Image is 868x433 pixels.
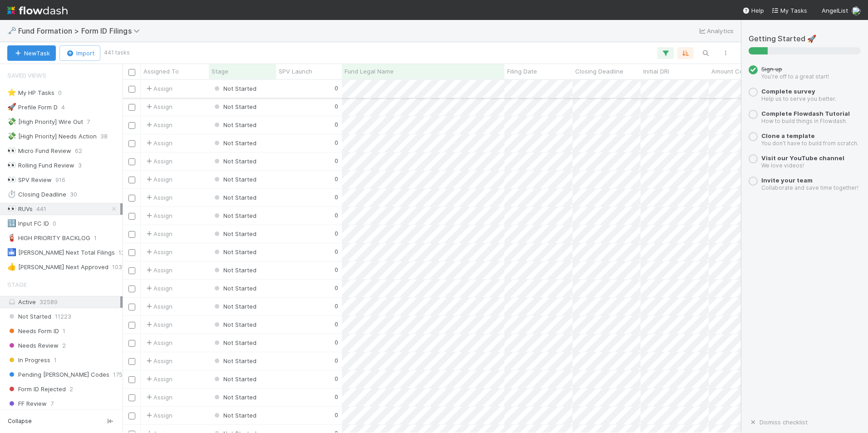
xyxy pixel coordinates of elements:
[144,175,173,184] span: Assign
[7,89,16,96] span: ⭐
[128,140,135,147] input: Toggle Row Selected
[144,120,173,129] span: Assign
[7,118,16,125] span: 💸
[212,357,256,364] span: Not Started
[212,138,256,148] div: Not Started
[335,120,338,129] div: 0
[7,311,51,322] span: Not Started
[7,45,56,61] button: NewTask
[335,156,338,165] div: 0
[144,247,173,256] div: Assign
[144,302,173,311] div: Assign
[128,413,135,419] input: Toggle Row Selected
[144,102,173,111] span: Assign
[212,411,256,420] div: Not Started
[144,138,173,148] span: Assign
[335,410,338,419] div: 0
[7,219,16,227] span: 🔢
[212,248,256,256] span: Not Started
[212,230,256,237] span: Not Started
[212,374,256,384] div: Not Started
[55,311,71,322] span: 11223
[212,302,256,311] div: Not Started
[335,356,338,365] div: 0
[128,195,135,202] input: Toggle Row Selected
[94,232,97,244] span: 1
[61,102,65,113] span: 4
[212,211,256,220] div: Not Started
[212,285,256,292] span: Not Started
[128,376,135,383] input: Toggle Row Selected
[75,145,82,157] span: 62
[128,177,135,183] input: Toggle Row Selected
[143,67,179,76] span: Assigned To
[144,356,173,365] div: Assign
[749,418,808,426] a: Dismiss checklist
[212,229,256,238] div: Not Started
[7,66,46,84] span: Saved Views
[78,160,82,171] span: 3
[212,303,256,310] span: Not Started
[7,325,59,337] span: Needs Form ID
[7,263,16,271] span: 👍
[335,320,338,329] div: 0
[63,325,65,337] span: 1
[212,284,256,293] div: Not Started
[7,203,33,215] div: RUVs
[761,110,850,117] a: Complete Flowdash Tutorial
[761,154,844,162] a: Visit our YouTube channel
[144,284,173,293] span: Assign
[144,338,173,347] span: Assign
[144,193,173,202] div: Assign
[335,84,338,93] div: 0
[144,411,173,420] div: Assign
[39,298,58,305] span: 32589
[212,103,256,110] span: Not Started
[144,229,173,238] span: Assign
[7,190,16,198] span: ⏱️
[742,6,764,15] div: Help
[7,103,16,111] span: 🚀
[7,205,16,212] span: 👀
[144,374,173,384] span: Assign
[7,161,16,169] span: 👀
[7,176,16,183] span: 👀
[100,131,108,142] span: 38
[212,321,256,328] span: Not Started
[345,67,394,76] span: Fund Legal Name
[55,174,65,186] span: 916
[212,393,256,402] div: Not Started
[144,84,173,93] div: Assign
[128,122,135,129] input: Toggle Row Selected
[7,354,50,366] span: In Progress
[761,88,815,95] a: Complete survey
[761,65,782,73] span: Sign up
[335,392,338,401] div: 0
[128,358,135,365] input: Toggle Row Selected
[212,139,256,147] span: Not Started
[212,339,256,346] span: Not Started
[212,266,256,274] span: Not Started
[128,213,135,220] input: Toggle Row Selected
[7,189,66,200] div: Closing Deadline
[8,417,32,425] span: Collapse
[128,231,135,238] input: Toggle Row Selected
[7,160,74,171] div: Rolling Fund Review
[761,184,858,191] small: Collaborate and save time together!
[7,340,59,351] span: Needs Review
[212,247,256,256] div: Not Started
[212,102,256,111] div: Not Started
[212,175,256,184] div: Not Started
[212,120,256,129] div: Not Started
[128,86,135,93] input: Toggle Row Selected
[7,248,16,256] span: 🛅
[144,266,173,275] div: Assign
[335,265,338,274] div: 0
